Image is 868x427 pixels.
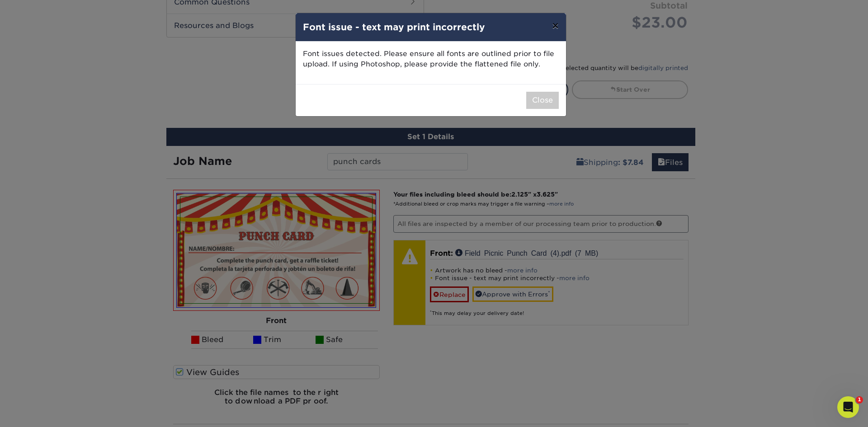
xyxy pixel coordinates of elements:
p: Font issues detected. Please ensure all fonts are outlined prior to file upload. If using Photosh... [303,49,559,70]
span: 1 [856,396,863,404]
iframe: Intercom live chat [837,396,859,418]
button: Close [526,92,559,109]
h4: Font issue - text may print incorrectly [303,20,559,34]
button: × [545,13,566,38]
